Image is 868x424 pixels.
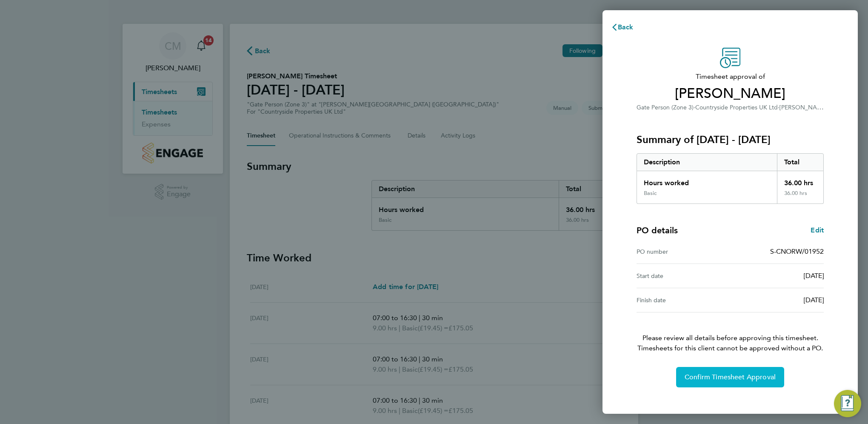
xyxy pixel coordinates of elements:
[602,19,642,36] button: Back
[811,225,824,235] a: Edit
[685,373,776,381] span: Confirm Timesheet Approval
[676,367,784,387] button: Confirm Timesheet Approval
[777,171,824,190] div: 36.00 hrs
[637,271,730,281] div: Start date
[637,104,694,111] span: Gate Person (Zone 3)
[637,133,824,146] h3: Summary of [DATE] - [DATE]
[770,247,824,255] span: S-CNORW/01952
[778,104,779,111] span: ·
[637,153,824,204] div: Summary of 25 - 31 Aug 2025
[834,390,861,417] button: Engage Resource Center
[618,23,634,31] span: Back
[644,190,657,197] div: Basic
[694,104,695,111] span: ·
[637,246,730,257] div: PO number
[777,154,824,171] div: Total
[626,312,834,353] p: Please review all details before approving this timesheet.
[777,190,824,203] div: 36.00 hrs
[811,226,824,234] span: Edit
[637,85,824,102] span: [PERSON_NAME]
[637,154,777,171] div: Description
[626,343,834,353] span: Timesheets for this client cannot be approved without a PO.
[695,104,778,111] span: Countryside Properties UK Ltd
[730,271,824,281] div: [DATE]
[637,224,678,236] h4: PO details
[730,295,824,305] div: [DATE]
[637,171,777,190] div: Hours worked
[637,72,824,82] span: Timesheet approval of
[637,295,730,305] div: Finish date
